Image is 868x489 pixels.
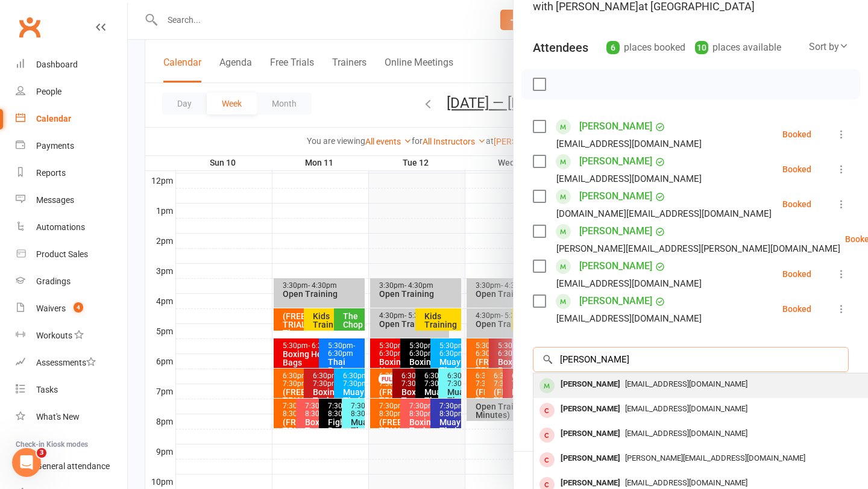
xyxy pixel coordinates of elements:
div: [EMAIL_ADDRESS][DOMAIN_NAME] [556,311,702,326]
div: Booked [782,305,811,313]
div: [EMAIL_ADDRESS][DOMAIN_NAME] [556,276,702,291]
a: Calendar [16,105,127,132]
div: 10 [695,41,708,54]
div: Dashboard [36,60,78,69]
span: 4 [74,302,83,313]
a: Clubworx [14,12,45,42]
div: Booked [782,130,811,139]
span: [EMAIL_ADDRESS][DOMAIN_NAME] [625,404,747,413]
div: Booked [782,165,811,173]
div: Reports [36,168,66,178]
a: Dashboard [16,51,127,78]
div: Attendees [533,39,588,56]
div: Sort by [809,39,849,55]
a: [PERSON_NAME] [579,222,652,241]
div: Workouts [36,331,72,340]
div: member [539,378,555,393]
div: places booked [606,39,685,56]
a: Waivers 4 [16,295,127,322]
div: [DOMAIN_NAME][EMAIL_ADDRESS][DOMAIN_NAME] [556,206,772,222]
a: Product Sales [16,241,127,268]
div: Booked [782,270,811,278]
div: Product Sales [36,249,88,259]
input: Search to add attendees [533,347,849,372]
a: Reports [16,160,127,187]
iframe: Intercom live chat [12,448,41,477]
div: Tasks [36,385,58,394]
div: member [539,428,555,443]
a: Tasks [16,376,127,403]
div: Waivers [36,304,66,313]
a: Workouts [16,322,127,349]
span: [EMAIL_ADDRESS][DOMAIN_NAME] [625,478,747,487]
a: [PERSON_NAME] [579,117,652,136]
div: Gradings [36,276,71,286]
div: member [539,452,555,467]
a: Messages [16,187,127,214]
div: People [36,87,61,96]
div: Calendar [36,114,71,123]
span: 3 [37,448,46,458]
div: [EMAIL_ADDRESS][DOMAIN_NAME] [556,136,702,152]
div: places available [695,39,781,56]
div: [PERSON_NAME] [556,400,625,418]
div: General attendance [36,461,110,471]
a: What's New [16,403,127,431]
span: [EMAIL_ADDRESS][DOMAIN_NAME] [625,379,747,388]
a: Automations [16,214,127,241]
div: Payments [36,141,74,151]
a: [PERSON_NAME] [579,152,652,171]
a: Payments [16,132,127,160]
a: Gradings [16,268,127,295]
div: [PERSON_NAME] [556,450,625,467]
a: [PERSON_NAME] [579,291,652,311]
a: Assessments [16,349,127,376]
a: [PERSON_NAME] [579,187,652,206]
div: Messages [36,195,74,205]
a: [PERSON_NAME] [579,257,652,276]
span: [PERSON_NAME][EMAIL_ADDRESS][DOMAIN_NAME] [625,453,805,463]
div: member [539,403,555,418]
div: Booked [782,200,811,208]
div: [PERSON_NAME][EMAIL_ADDRESS][PERSON_NAME][DOMAIN_NAME] [556,241,840,257]
div: [PERSON_NAME] [556,425,625,443]
a: General attendance kiosk mode [16,453,127,480]
div: Assessments [36,358,96,367]
div: What's New [36,412,80,422]
div: [EMAIL_ADDRESS][DOMAIN_NAME] [556,171,702,187]
a: People [16,78,127,105]
span: [EMAIL_ADDRESS][DOMAIN_NAME] [625,429,747,438]
div: 6 [606,41,620,54]
div: Automations [36,222,85,232]
div: [PERSON_NAME] [556,376,625,393]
